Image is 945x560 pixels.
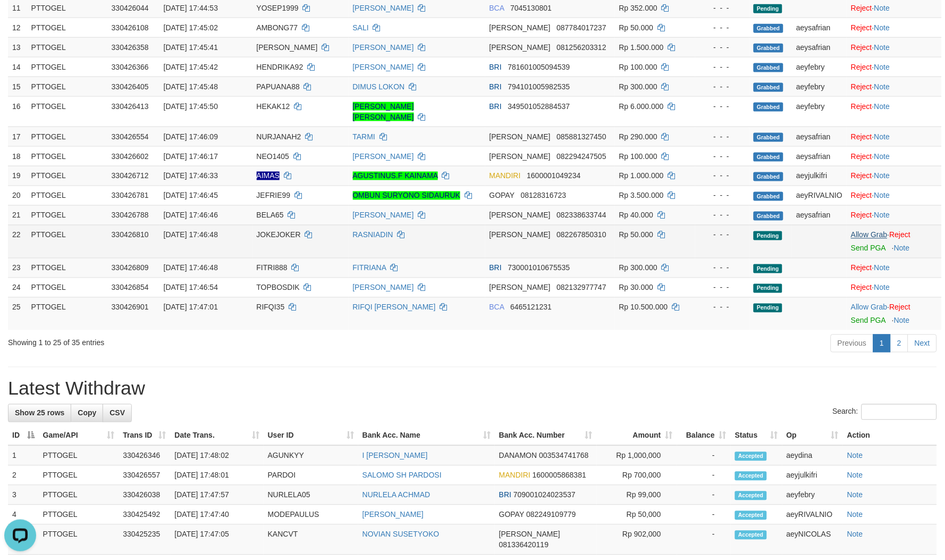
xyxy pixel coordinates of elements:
[257,63,303,71] span: HENDRIKA92
[851,102,872,111] a: Reject
[847,146,942,166] td: ·
[792,186,847,205] td: aeyRIVALNIO
[792,37,847,57] td: aeysafrian
[619,63,657,71] span: Rp 100.000
[353,132,376,141] a: TARMI
[792,146,847,166] td: aeysafrian
[490,231,551,239] span: [PERSON_NAME]
[833,404,937,420] label: Search:
[257,211,284,220] span: BELA65
[699,62,745,72] div: - - -
[8,96,27,127] td: 16
[619,303,668,312] span: Rp 10.500.000
[39,505,119,525] td: PTTOGEL
[847,278,942,297] td: ·
[619,211,654,220] span: Rp 40.000
[358,426,495,446] th: Bank Acc. Name: activate to sort column ascending
[851,63,872,71] a: Reject
[597,446,677,466] td: Rp 1,000,000
[119,486,170,505] td: 330426038
[508,264,570,272] span: Copy 730001010675535 to clipboard
[754,44,783,53] span: Grabbed
[39,446,119,466] td: PTTOGEL
[754,63,783,72] span: Grabbed
[8,57,27,77] td: 14
[27,225,107,258] td: PTTOGEL
[508,63,570,71] span: Copy 781601005094539 to clipboard
[499,491,511,499] span: BRI
[792,77,847,96] td: aeyfebry
[539,452,588,460] span: Copy 003534741768 to clipboard
[27,127,107,146] td: PTTOGEL
[264,486,358,505] td: NURLELA05
[71,404,103,422] a: Copy
[257,43,318,52] span: [PERSON_NAME]
[851,132,872,141] a: Reject
[257,132,301,141] span: NURJANAH2
[699,210,745,221] div: - - -
[112,231,149,239] span: 330426810
[792,96,847,127] td: aeyfebry
[8,486,39,505] td: 3
[851,244,885,253] a: Send PGA
[847,18,942,37] td: ·
[677,426,731,446] th: Balance: activate to sort column ascending
[8,258,27,278] td: 23
[164,264,218,272] span: [DATE] 17:46:48
[874,102,890,111] a: Note
[510,4,552,12] span: Copy 7045130801 to clipboard
[874,191,890,200] a: Note
[27,258,107,278] td: PTTOGEL
[8,225,27,258] td: 22
[874,152,890,161] a: Note
[112,283,149,292] span: 330426854
[847,225,942,258] td: ·
[112,43,149,52] span: 330426358
[27,57,107,77] td: PTTOGEL
[353,102,414,121] a: [PERSON_NAME] [PERSON_NAME]
[112,63,149,71] span: 330426366
[264,426,358,446] th: User ID: activate to sort column ascending
[353,172,438,180] a: AGUSTINUS.F KAINAMA
[847,511,863,519] a: Note
[890,303,911,312] a: Reject
[847,37,942,57] td: ·
[699,190,745,201] div: - - -
[39,486,119,505] td: PTTOGEL
[619,102,664,111] span: Rp 6.000.000
[847,96,942,127] td: ·
[851,303,889,312] span: ·
[597,426,677,446] th: Amount: activate to sort column ascending
[353,264,386,272] a: FITRIANA
[754,192,783,201] span: Grabbed
[164,4,218,12] span: [DATE] 17:44:53
[112,211,149,220] span: 330426788
[754,133,783,142] span: Grabbed
[619,283,654,292] span: Rp 30.000
[171,505,264,525] td: [DATE] 17:47:40
[171,466,264,486] td: [DATE] 17:48:01
[112,152,149,161] span: 330426602
[699,302,745,313] div: - - -
[508,102,570,111] span: Copy 349501052884537 to clipboard
[557,152,606,161] span: Copy 082294247505 to clipboard
[119,446,170,466] td: 330426346
[353,152,414,161] a: [PERSON_NAME]
[782,446,843,466] td: aeydina
[39,426,119,446] th: Game/API: activate to sort column ascending
[27,37,107,57] td: PTTOGEL
[557,283,606,292] span: Copy 082132977747 to clipboard
[362,471,442,480] a: SALOMO SH PARDOSI
[851,172,872,180] a: Reject
[619,152,657,161] span: Rp 100.000
[8,18,27,37] td: 12
[843,426,937,446] th: Action
[619,82,657,91] span: Rp 300.000
[27,146,107,166] td: PTTOGEL
[119,505,170,525] td: 330425492
[851,23,872,32] a: Reject
[847,258,942,278] td: ·
[908,335,937,353] a: Next
[27,77,107,96] td: PTTOGEL
[619,231,654,239] span: Rp 50.000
